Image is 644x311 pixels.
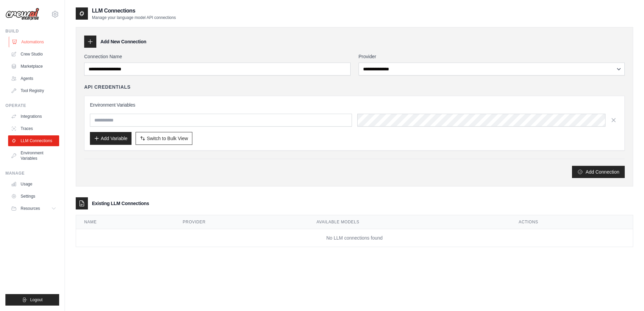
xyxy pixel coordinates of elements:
td: No LLM connections found [76,229,633,247]
label: Provider [359,53,625,60]
img: Logo [5,8,39,21]
a: Automations [9,37,60,47]
a: Crew Studio [8,49,59,60]
a: LLM Connections [8,135,59,146]
th: Available Models [308,215,510,229]
p: Manage your language model API connections [92,15,176,20]
a: Traces [8,123,59,134]
label: Connection Name [84,53,351,60]
a: Environment Variables [8,148,59,164]
a: Agents [8,73,59,84]
a: Tool Registry [8,85,59,96]
div: Manage [5,171,59,176]
span: Logout [30,297,43,303]
button: Switch to Bulk View [136,132,192,145]
th: Actions [510,215,633,229]
h3: Add New Connection [100,38,146,45]
button: Add Variable [90,132,132,145]
button: Resources [8,203,59,214]
button: Logout [5,294,59,306]
button: Add Connection [572,166,625,178]
div: Operate [5,103,59,108]
a: Usage [8,179,59,190]
a: Integrations [8,111,59,122]
h3: Environment Variables [90,102,619,108]
a: Marketplace [8,61,59,72]
div: Build [5,28,59,34]
span: Resources [21,206,40,211]
span: Switch to Bulk View [147,135,188,142]
h4: API Credentials [84,84,130,90]
h3: Existing LLM Connections [92,200,149,207]
th: Provider [175,215,309,229]
h2: LLM Connections [92,7,176,15]
th: Name [76,215,175,229]
a: Settings [8,191,59,202]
